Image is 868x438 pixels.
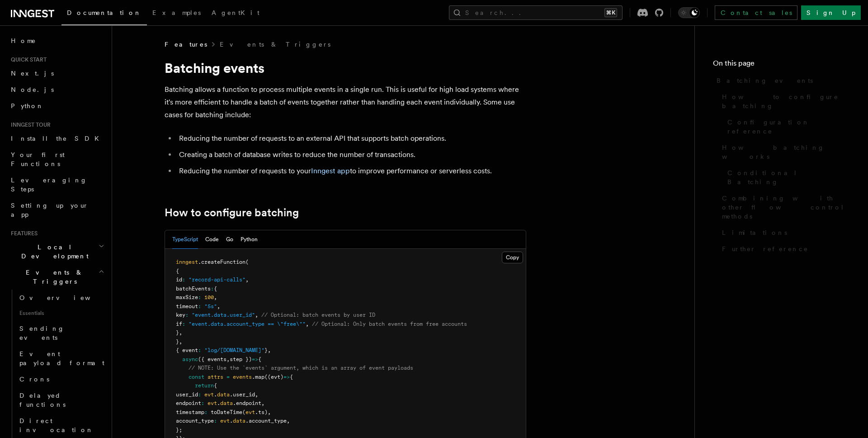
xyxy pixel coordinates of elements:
span: timeout [176,303,198,309]
kbd: ⌘K [604,8,617,17]
span: batchEvents [176,286,211,292]
button: Search...⌘K [449,5,623,20]
span: , [268,409,271,415]
a: How to configure batching [165,206,299,219]
span: async [182,356,198,362]
span: return [195,382,214,389]
span: . [217,400,220,406]
span: Sending events [19,325,65,341]
li: Reducing the number of requests to an external API that supports batch operations. [176,132,526,145]
a: Contact sales [715,5,797,20]
span: } [264,347,268,353]
span: : [182,321,185,327]
a: Leveraging Steps [7,172,106,197]
button: Events & Triggers [7,264,106,290]
span: }; [176,427,182,433]
button: Go [226,230,233,249]
a: Sign Up [801,5,861,20]
span: Python [11,102,44,109]
span: { [290,374,293,380]
a: Documentation [61,3,147,25]
span: Local Development [7,243,99,261]
span: // Optional: batch events by user ID [261,312,375,318]
span: events [233,374,252,380]
span: "record-api-calls" [189,276,245,283]
span: : [204,409,208,415]
span: : [198,294,201,300]
span: = [226,374,230,380]
span: .ts) [255,409,268,415]
a: Configuration reference [724,114,850,139]
span: Combining with other flow control methods [722,194,850,221]
span: key [176,312,185,318]
a: Limitations [718,224,850,241]
span: , [306,321,309,327]
span: .endpoint [233,400,261,406]
span: Node.js [11,86,54,93]
span: Essentials [16,306,106,320]
span: ( [245,259,249,265]
span: Limitations [722,228,787,237]
span: ({ events [198,356,226,362]
span: data [220,400,233,406]
span: Conditional Batching [727,168,850,186]
span: const [189,374,204,380]
span: Delayed functions [19,392,66,408]
span: // Optional: Only batch events from free accounts [312,321,467,327]
span: , [261,400,264,406]
h4: On this page [713,58,850,72]
a: Event payload format [16,346,106,371]
span: How to configure batching [722,92,850,110]
span: Next.js [11,70,54,77]
span: 100 [204,294,214,300]
span: , [179,329,182,336]
span: Documentation [67,9,142,16]
span: => [252,356,258,362]
span: timestamp [176,409,204,415]
span: inngest [176,259,198,265]
span: Further reference [722,244,808,253]
span: : [198,303,201,309]
span: , [245,276,249,283]
a: Batching events [713,72,850,89]
span: evt [204,391,214,398]
span: { event [176,347,198,353]
span: : [198,347,201,353]
a: Home [7,33,106,49]
a: Sending events [16,320,106,346]
span: Your first Functions [11,151,65,167]
a: Next.js [7,65,106,81]
button: Toggle dark mode [678,7,700,18]
span: user_id [176,391,198,398]
a: How batching works [718,139,850,165]
span: "log/[DOMAIN_NAME]" [204,347,264,353]
span: Examples [152,9,201,16]
span: } [176,329,179,336]
a: AgentKit [206,3,265,24]
a: Python [7,98,106,114]
span: maxSize [176,294,198,300]
span: : [182,276,185,283]
span: evt [208,400,217,406]
a: Direct invocation [16,413,106,438]
span: , [217,303,220,309]
span: .map [252,374,264,380]
span: { [176,268,179,274]
span: , [287,418,290,424]
span: Setting up your app [11,202,89,218]
span: { [214,382,217,389]
span: Install the SDK [11,135,104,142]
span: Home [11,36,36,45]
span: "event.data.account_type == \"free\"" [189,321,306,327]
span: evt [220,418,230,424]
a: Events & Triggers [220,40,330,49]
span: . [230,418,233,424]
span: "5s" [204,303,217,309]
span: , [214,294,217,300]
span: } [176,338,179,345]
span: ((evt) [264,374,283,380]
a: Your first Functions [7,147,106,172]
span: Events & Triggers [7,268,99,286]
span: Batching events [717,76,813,85]
span: Quick start [7,56,47,63]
